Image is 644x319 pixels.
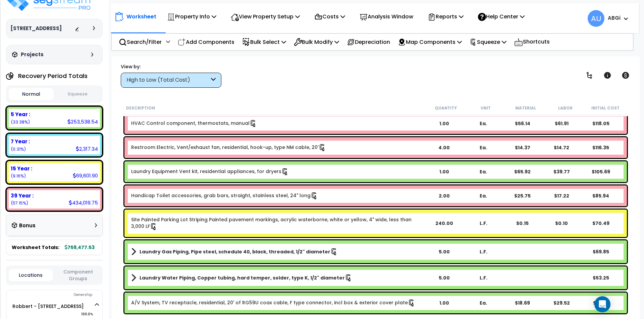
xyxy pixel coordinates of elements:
h4: Recovery Period Totals [18,73,88,79]
b: 7 Year : [11,138,30,145]
small: Unit [481,105,491,111]
div: 253,538.54 [67,118,98,125]
div: View by: [121,63,221,70]
div: $53.25 [581,274,621,281]
div: $116.35 [581,144,621,151]
div: $85.94 [581,192,621,199]
div: $29.52 [542,300,581,306]
button: Normal [9,88,54,100]
a: Individual Item [131,144,326,151]
a: Assembly Title [131,273,425,283]
small: (57.15%) [11,200,28,206]
div: Ea. [464,120,503,127]
p: Reports [428,12,464,21]
div: $48.21 [581,300,621,306]
small: (33.38%) [11,119,30,125]
div: $65.92 [503,168,542,175]
div: L.F. [464,220,503,227]
div: 1.00 [425,168,464,175]
a: Robbert - [STREET_ADDRESS] 100.0% [12,303,84,310]
div: 2,317.34 [76,145,98,152]
div: $0.10 [542,220,581,227]
div: 2.00 [425,192,464,199]
p: Property Info [167,12,216,21]
h3: [STREET_ADDRESS] [10,25,62,32]
div: Ea. [464,192,503,199]
div: 1.00 [425,300,464,306]
span: 100.0% [81,310,99,318]
div: Depreciation [343,34,394,50]
div: $70.49 [581,220,621,227]
button: Squeeze [55,88,100,100]
p: Analysis Window [360,12,413,21]
p: Bulk Select [242,37,286,47]
small: (0.31%) [11,146,26,152]
div: $118.05 [581,120,621,127]
div: $0.15 [503,220,542,227]
b: ABGi [608,14,621,21]
div: 5.00 [425,274,464,281]
a: Individual Item [131,168,289,175]
b: Laundry Gas Piping, Pipe steel, schedule 40, black, threaded, 1/2" diameter [140,248,330,255]
small: Quantity [435,105,457,111]
b: 15 Year : [11,165,32,172]
p: Add Components [178,37,234,47]
div: $56.14 [503,120,542,127]
div: Add Components [174,34,238,50]
p: Map Components [398,37,462,47]
p: View Property Setup [231,12,300,21]
div: 69,601.90 [73,172,98,179]
div: 4.00 [425,144,464,151]
div: $25.75 [503,192,542,199]
p: Worksheet [126,12,156,21]
small: Material [515,105,536,111]
div: $18.69 [503,300,542,306]
small: Labor [558,105,573,111]
p: Squeeze [470,37,506,47]
span: AU [588,10,604,27]
small: (9.16%) [11,173,26,179]
div: 434,019.75 [69,199,98,206]
div: Ea. [464,168,503,175]
b: 39 Year : [11,192,34,199]
div: $14.37 [503,144,542,151]
span: Worksheet Totals: [12,244,59,251]
div: L.F. [464,274,503,281]
b: 5 Year : [11,111,30,118]
p: Search/Filter [119,37,162,47]
a: Individual Item [131,299,415,307]
div: Ea. [464,144,503,151]
button: Locations [9,269,53,281]
a: Individual Item [131,192,318,200]
div: 5.00 [425,248,464,255]
p: Depreciation [347,37,390,47]
a: Individual Item [131,120,257,127]
p: Bulk Modify [294,37,339,47]
div: $39.77 [542,168,581,175]
button: Component Groups [56,268,100,282]
div: Ea. [464,300,503,306]
div: Ownership [20,291,102,299]
small: Initial Cost [591,105,620,111]
div: Open Intercom Messenger [594,296,610,312]
div: $61.91 [542,120,581,127]
div: $105.69 [581,168,621,175]
div: High to Low (Total Cost) [126,76,209,84]
div: 1.00 [425,120,464,127]
div: 240.00 [425,220,464,227]
p: Help Center [478,12,525,21]
div: $69.85 [581,248,621,255]
a: Assembly Title [131,247,425,256]
b: 759,477.53 [65,244,95,251]
div: $17.22 [542,192,581,199]
h3: Bonus [19,223,36,229]
div: Shortcuts [511,34,553,50]
p: Costs [314,12,345,21]
p: Shortcuts [514,37,550,47]
b: Laundry Water Piping, Copper tubing, hard temper, solder, type K, 1/2" diameter [140,274,345,281]
h3: Projects [21,51,44,58]
div: L.F. [464,248,503,255]
small: Description [126,105,155,111]
div: $14.72 [542,144,581,151]
a: Individual Item [131,216,425,230]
